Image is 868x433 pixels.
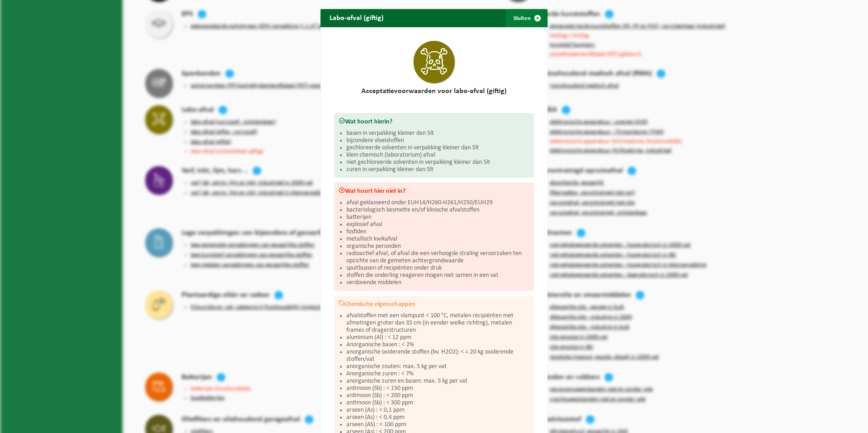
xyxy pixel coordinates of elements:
[346,144,529,152] li: gechloreerde solventen in verpakking kleiner dan 5lt
[346,414,529,421] li: arseen (As) : < 0,4 ppm
[346,312,529,334] li: afvalstoffen met een vlampunt < 100 °C, metalen recipiënten met afmetingen groter dan 35 cm (in e...
[506,9,547,27] button: Sluiten
[339,118,529,125] h3: Wat hoort hierin?
[346,392,529,399] li: antimoon (Sb) : < 200 ppm
[346,378,529,385] li: anorganische zuren en basen: max. 5 kg per vat
[339,187,529,195] h3: Wat hoort hier niet in?
[346,334,529,341] li: aluminium (Al) : < 12 ppm
[346,341,529,349] li: Anorganische basen : < 2%
[346,228,529,236] li: fosfiden
[346,265,529,272] li: spuitbussen of recipiënten onder druk
[339,300,529,308] h3: Chemische eigenschappen
[346,166,529,173] li: zuren in verpakking kleiner dan 5lt
[346,137,529,144] li: bijzondere vloeistoffen
[346,243,529,250] li: organische peroxiden
[334,88,534,95] h2: Acceptatievoorwaarden voor labo-afval (giftig)
[346,236,529,243] li: metallisch kwikafval
[346,370,529,378] li: Anorganische zuren : < 7%
[346,199,529,207] li: afval geklasseerd onder EUH14/H260-H261/H250/EUH29
[346,159,529,166] li: niet gechloreerde solventen in verpakking kleiner dan 5lt
[346,399,529,407] li: antimoon (Sb) : < 300 ppm
[321,9,393,26] h2: Labo-afval (giftig)
[346,152,529,159] li: klein chemisch (laboratorium) afval
[346,130,529,137] li: basen in verpakking kleiner dan 5lt
[346,250,529,265] li: radioactief afval, of afval die een verhoogde straling veroorzaken ten opzichte van de gemeten ac...
[346,363,529,370] li: anorganische zouten: max. 5 kg per vat
[346,272,529,279] li: stoffen die onderling reageren mogen niet samen in een vat
[346,214,529,221] li: batterijen
[346,421,529,428] li: arseen (AS) : < 100 ppm
[346,279,529,286] li: verdovende middelen
[346,349,529,363] li: anorganische oxiderende stoffen (bv. H2O2): < = 20 kg oxiderende stoffen/vat
[346,385,529,392] li: antimoon (Sb) : < 150 ppm
[346,407,529,414] li: arseen (As) : < 0,1 ppm
[346,207,529,214] li: bacteriologisch besmette en/of klinische afvalstoffen
[346,221,529,228] li: explosief afval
